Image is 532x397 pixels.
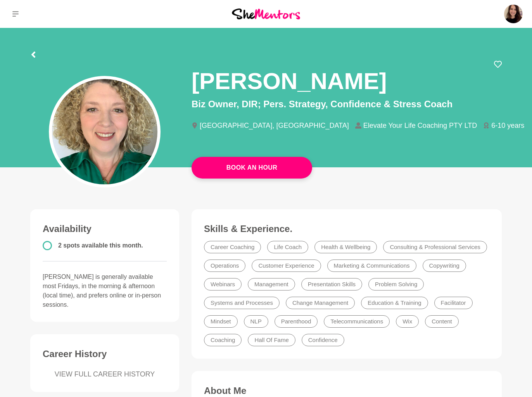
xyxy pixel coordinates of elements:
img: Ali Adey [504,5,523,23]
a: VIEW FULL CAREER HISTORY [43,369,167,380]
li: [GEOGRAPHIC_DATA], [GEOGRAPHIC_DATA] [192,122,355,129]
p: Biz Owner, DIR; Pers. Strategy, Confidence & Stress Coach [192,97,502,111]
p: [PERSON_NAME] is generally available most Fridays, in the morning & afternoon (local time), and p... [43,272,167,309]
h3: About Me [204,385,489,397]
li: Elevate Your Life Coaching PTY LTD [355,122,484,129]
span: 2 spots available this month. [58,242,143,249]
h1: [PERSON_NAME] [192,67,387,96]
img: She Mentors Logo [232,9,300,19]
h3: Availability [43,223,167,235]
h3: Skills & Experience. [204,223,489,235]
li: 6-10 years [483,122,530,129]
h3: Career History [43,348,167,360]
a: Book An Hour [192,157,312,179]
